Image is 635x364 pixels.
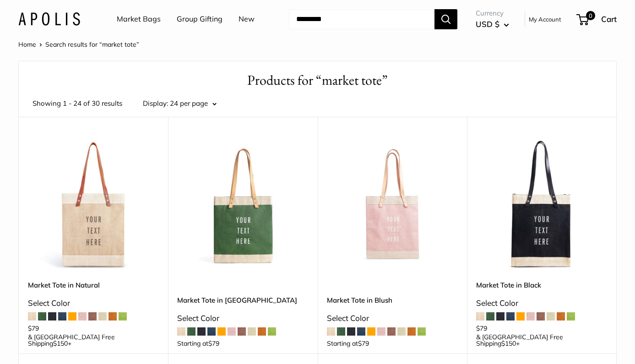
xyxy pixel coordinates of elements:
[177,140,308,271] a: description_Make it yours with custom printed text.description_Spacious inner area with room for ...
[53,339,68,348] span: $150
[177,340,219,347] span: Starting at
[529,14,561,25] a: My Account
[577,12,617,27] a: 0 Cart
[177,311,308,326] div: Select Color
[28,280,159,290] a: Market Tote in Natural
[476,296,607,310] div: Select Color
[327,311,458,326] div: Select Color
[177,140,308,271] img: description_Make it yours with custom printed text.
[117,12,161,26] a: Market Bags
[170,97,217,110] button: 24 per page
[177,12,223,26] a: Group Gifting
[208,339,219,348] span: $79
[601,14,617,24] span: Cart
[239,12,255,26] a: New
[476,280,607,290] a: Market Tote in Black
[177,295,308,305] a: Market Tote in [GEOGRAPHIC_DATA]
[28,296,159,310] div: Select Color
[18,12,80,26] img: Apolis
[170,99,208,108] span: 24 per page
[586,11,595,20] span: 0
[327,140,458,271] a: Market Tote in BlushMarket Tote in Blush
[476,7,509,20] span: Currency
[476,19,499,29] span: USD $
[434,9,457,29] button: Search
[476,324,487,332] span: $79
[28,324,39,332] span: $79
[501,339,516,348] span: $150
[33,71,602,90] h1: Products for “market tote”
[18,40,36,49] a: Home
[28,140,159,271] a: description_Make it yours with custom printed text.description_The Original Market bag in its 4 n...
[289,9,434,29] input: Search...
[28,334,159,347] span: & [GEOGRAPHIC_DATA] Free Shipping +
[476,140,607,271] a: description_Make it yours with custom text.Market Tote in Black
[28,140,159,271] img: description_Make it yours with custom printed text.
[327,340,369,347] span: Starting at
[18,38,139,50] nav: Breadcrumb
[476,334,607,347] span: & [GEOGRAPHIC_DATA] Free Shipping +
[327,140,458,271] img: Market Tote in Blush
[143,97,168,110] label: Display:
[327,295,458,305] a: Market Tote in Blush
[476,140,607,271] img: description_Make it yours with custom text.
[45,40,139,49] span: Search results for “market tote”
[33,97,122,110] span: Showing 1 - 24 of 30 results
[358,339,369,348] span: $79
[476,17,509,32] button: USD $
